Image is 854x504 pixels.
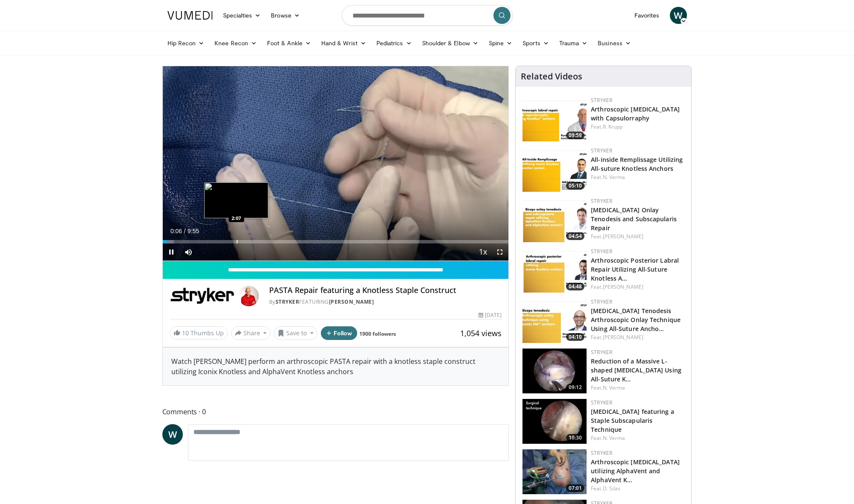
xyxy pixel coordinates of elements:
span: 9:55 [188,228,199,234]
a: Stryker [591,248,612,255]
a: Stryker [591,399,612,406]
a: 10 Thumbs Up [170,326,228,340]
video-js: Video Player [163,66,509,261]
a: Knee Recon [209,35,262,52]
a: Trauma [554,35,593,52]
a: 09:12 [522,349,587,393]
a: W [670,7,687,24]
img: 16e0862d-dfc8-4e5d-942e-77f3ecacd95c.150x105_q85_crop-smart_upscale.jpg [522,349,587,393]
span: 10 [182,329,189,337]
img: dd3c9599-9b8f-4523-a967-19256dd67964.150x105_q85_crop-smart_upscale.jpg [522,298,587,343]
img: Stryker [170,286,235,306]
a: N. Verma [603,384,625,391]
a: Arthroscopic [MEDICAL_DATA] with Capsulorraphy [591,105,680,122]
img: 2ae85b3a-a21a-48e3-8c90-c15988de7509.150x105_q85_crop-smart_upscale.jpg [522,449,587,494]
span: 07:01 [566,484,584,492]
a: D. Silas [603,485,621,492]
a: 04:48 [522,248,587,293]
a: Reduction of a Massive L-shaped [MEDICAL_DATA] Using All-Suture K… [591,357,681,383]
a: 1900 followers [359,330,396,337]
a: Specialties [218,7,266,24]
img: 0dbaa052-54c8-49be-8279-c70a6c51c0f9.150x105_q85_crop-smart_upscale.jpg [522,147,587,192]
button: Pause [163,243,180,261]
a: 04:10 [522,298,587,343]
a: Browse [266,7,305,24]
button: Save to [274,326,317,340]
a: Shoulder & Elbow [417,35,484,52]
a: [PERSON_NAME] [603,233,643,240]
span: 05:10 [566,182,584,190]
div: Progress Bar [163,240,509,243]
a: [PERSON_NAME] [329,298,374,305]
div: Feat. [591,173,684,181]
a: Stryker [591,298,612,305]
div: Feat. [591,283,684,291]
img: 0c4b1697-a226-48cb-bd9f-86dfa1eb168c.150x105_q85_crop-smart_upscale.jpg [522,399,587,444]
a: Favorites [629,7,665,24]
button: Fullscreen [491,243,508,261]
a: Foot & Ankle [262,35,316,52]
a: 05:10 [522,147,587,192]
span: 1,054 views [460,328,502,338]
div: [DATE] [478,311,502,319]
a: Stryker [591,97,612,104]
span: 0:06 [170,228,182,234]
button: Share [231,326,271,340]
a: Stryker [591,349,612,356]
button: Playback Rate [474,243,491,261]
div: Feat. [591,434,684,442]
a: 10:30 [522,399,587,444]
a: [MEDICAL_DATA] Tenodesis Arthroscopic Onlay Technique Using All-Suture Ancho… [591,307,681,333]
span: 09:12 [566,384,584,391]
a: Hand & Wrist [316,35,371,52]
img: c8a3b2cc-5bd4-4878-862c-e86fdf4d853b.150x105_q85_crop-smart_upscale.jpg [522,97,587,141]
div: By FEATURING [269,298,502,306]
a: Stryker [276,298,299,305]
a: Arthroscopic [MEDICAL_DATA] utilizing AlphaVent and AlphaVent K… [591,458,680,484]
input: Search topics, interventions [342,5,513,26]
img: d2f6a426-04ef-449f-8186-4ca5fc42937c.150x105_q85_crop-smart_upscale.jpg [522,248,587,293]
img: f0e53f01-d5db-4f12-81ed-ecc49cba6117.150x105_q85_crop-smart_upscale.jpg [522,197,587,242]
a: [MEDICAL_DATA] Onlay Tenodesis and Subscapularis Repair [591,206,677,232]
a: Hip Recon [162,35,210,52]
a: Stryker [591,449,612,457]
div: Watch [PERSON_NAME] perform an arthroscopic PASTA repair with a knotless staple construct utilizi... [163,348,509,385]
a: N. Verma [603,434,625,442]
span: / [184,228,186,234]
img: VuMedi Logo [167,11,213,20]
span: Comments 0 [162,406,509,417]
a: [PERSON_NAME] [603,283,643,290]
a: All-inside Remplissage Utilizing All-suture Knotless Anchors [591,155,683,173]
h4: PASTA Repair featuring a Knotless Staple Construct [269,286,502,295]
span: 10:30 [566,434,584,442]
a: [PERSON_NAME] [603,334,643,341]
a: W [162,424,183,445]
span: 04:10 [566,333,584,341]
a: Business [593,35,636,52]
img: image.jpeg [204,182,268,218]
a: Spine [484,35,517,52]
a: [MEDICAL_DATA] featuring a Staple Subscapularis Technique [591,407,674,434]
img: Avatar [238,286,259,306]
h4: Related Videos [521,71,582,82]
a: Stryker [591,147,612,154]
span: 04:54 [566,232,584,240]
div: Feat. [591,233,684,240]
a: Sports [517,35,554,52]
span: 04:48 [566,283,584,290]
a: Stryker [591,197,612,205]
a: 07:01 [522,449,587,494]
button: Mute [180,243,197,261]
div: Feat. [591,485,684,492]
a: Arthroscopic Posterior Labral Repair Utilizing All-Suture Knotless A… [591,256,679,282]
a: 09:59 [522,97,587,141]
a: R. Krupp [603,123,623,130]
span: 09:59 [566,132,584,139]
div: Feat. [591,123,684,131]
button: Follow [321,326,358,340]
a: Pediatrics [371,35,417,52]
div: Feat. [591,384,684,392]
a: N. Verma [603,173,625,181]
